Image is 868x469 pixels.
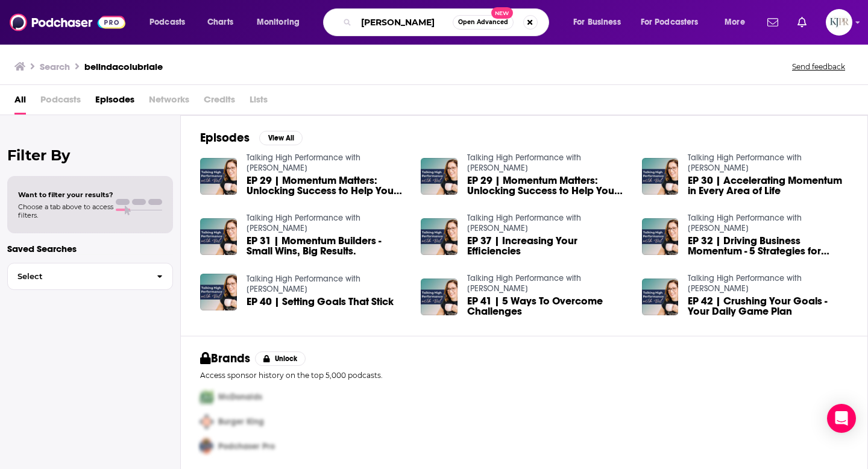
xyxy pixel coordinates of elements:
[688,273,802,294] a: Talking High Performance with Bel
[763,12,783,33] a: Show notifications dropdown
[247,153,360,173] a: Talking High Performance with Bel
[688,175,848,196] a: EP 30 | Accelerating Momentum in Every Area of Life
[200,371,848,380] p: Access sponsor history on the top 5,000 podcasts.
[10,11,125,34] img: Podchaser - Follow, Share and Rate Podcasts
[247,297,394,307] a: EP 40 | Setting Goals That Stick
[200,130,250,145] h2: Episodes
[467,213,581,233] a: Talking High Performance with Bel
[250,90,268,115] span: Lists
[95,90,134,115] a: Episodes
[247,213,360,233] a: Talking High Performance with Bel
[207,14,233,31] span: Charts
[688,236,848,256] a: EP 32 | Driving Business Momentum - 5 Strategies for Thriving in Business
[255,351,306,366] button: Unlock
[218,417,264,427] span: Burger King
[467,153,581,173] a: Talking High Performance with Bel
[453,15,514,30] button: Open AdvancedNew
[688,153,802,173] a: Talking High Performance with Bel
[467,296,627,316] a: EP 41 | 5 Ways To Overcome Challenges
[200,158,237,195] img: EP 29 | Momentum Matters: Unlocking Success to Help You Thrive
[200,130,303,145] a: EpisodesView All
[7,243,173,254] p: Saved Searches
[247,175,407,196] a: EP 29 | Momentum Matters: Unlocking Success to Help You Thrive
[200,351,250,366] h2: Brands
[247,236,407,256] a: EP 31 | Momentum Builders - Small Wins, Big Results.
[458,19,508,25] span: Open Advanced
[200,218,237,255] img: EP 31 | Momentum Builders - Small Wins, Big Results.
[826,9,852,36] button: Show profile menu
[204,90,235,115] span: Credits
[491,7,513,19] span: New
[633,13,716,32] button: open menu
[716,13,760,32] button: open menu
[248,13,315,32] button: open menu
[688,296,848,316] a: EP 42 | Crushing Your Goals - Your Daily Game Plan
[688,213,802,233] a: Talking High Performance with Bel
[84,61,163,72] h3: belindacolubriale
[826,9,852,36] span: Logged in as KJPRpodcast
[149,90,189,115] span: Networks
[467,273,581,294] a: Talking High Performance with Bel
[195,385,218,409] img: First Pro Logo
[259,131,303,145] button: View All
[7,263,173,290] button: Select
[200,274,237,310] img: EP 40 | Setting Goals That Stick
[40,90,81,115] span: Podcasts
[14,90,26,115] a: All
[40,61,70,72] h3: Search
[247,274,360,294] a: Talking High Performance with Bel
[218,441,275,452] span: Podchaser Pro
[218,392,262,402] span: McDonalds
[642,158,679,195] img: EP 30 | Accelerating Momentum in Every Area of Life
[793,12,811,33] a: Show notifications dropdown
[421,158,458,195] img: EP 29 | Momentum Matters: Unlocking Success to Help You Thrive
[200,13,241,32] a: Charts
[8,272,147,280] span: Select
[335,8,561,36] div: Search podcasts, credits, & more...
[573,14,621,31] span: For Business
[141,13,201,32] button: open menu
[565,13,636,32] button: open menu
[421,218,458,255] img: EP 37 | Increasing Your Efficiencies
[18,203,113,219] span: Choose a tab above to access filters.
[195,409,218,434] img: Second Pro Logo
[195,434,218,459] img: Third Pro Logo
[467,175,627,196] a: EP 29 | Momentum Matters: Unlocking Success to Help You Thrive
[827,404,856,433] div: Open Intercom Messenger
[18,190,113,199] span: Want to filter your results?
[725,14,745,31] span: More
[642,279,679,315] img: EP 42 | Crushing Your Goals - Your Daily Game Plan
[826,9,852,36] img: User Profile
[788,61,849,72] button: Send feedback
[7,146,173,164] h2: Filter By
[356,13,453,32] input: Search podcasts, credits, & more...
[642,218,679,255] img: EP 32 | Driving Business Momentum - 5 Strategies for Thriving in Business
[257,14,300,31] span: Monitoring
[641,14,699,31] span: For Podcasters
[149,14,185,31] span: Podcasts
[421,279,458,315] img: EP 41 | 5 Ways To Overcome Challenges
[467,236,627,256] a: EP 37 | Increasing Your Efficiencies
